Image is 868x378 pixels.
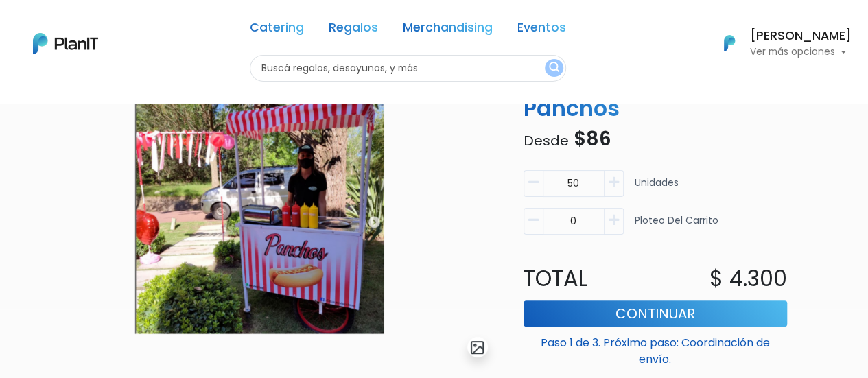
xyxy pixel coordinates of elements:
[750,47,852,57] p: Ver más opciones
[524,131,569,150] span: Desde
[515,92,795,125] p: Panchos
[71,13,198,40] div: ¿Necesitás ayuda?
[517,22,566,38] a: Eventos
[469,340,485,355] img: gallery-light
[750,30,852,43] h6: [PERSON_NAME]
[329,22,378,38] a: Regalos
[250,22,304,38] a: Catering
[574,126,611,152] span: $86
[714,28,744,58] img: PlanIt Logo
[706,25,852,61] button: PlanIt Logo [PERSON_NAME] Ver más opciones
[524,329,787,368] p: Paso 1 de 3. Próximo paso: Coordinación de envío.
[33,33,98,54] img: PlanIt Logo
[635,213,718,240] p: Ploteo del carrito
[635,176,679,202] p: Unidades
[23,67,496,364] img: 2000___2000-Photoroom__36_.png
[250,55,566,82] input: Buscá regalos, desayunos, y más
[709,262,787,295] p: $ 4.300
[524,300,787,327] button: Continuar
[515,262,655,295] p: Total
[403,22,493,38] a: Merchandising
[549,62,559,75] img: search_button-432b6d5273f82d61273b3651a40e1bd1b912527efae98b1b7a1b2c0702e16a8d.svg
